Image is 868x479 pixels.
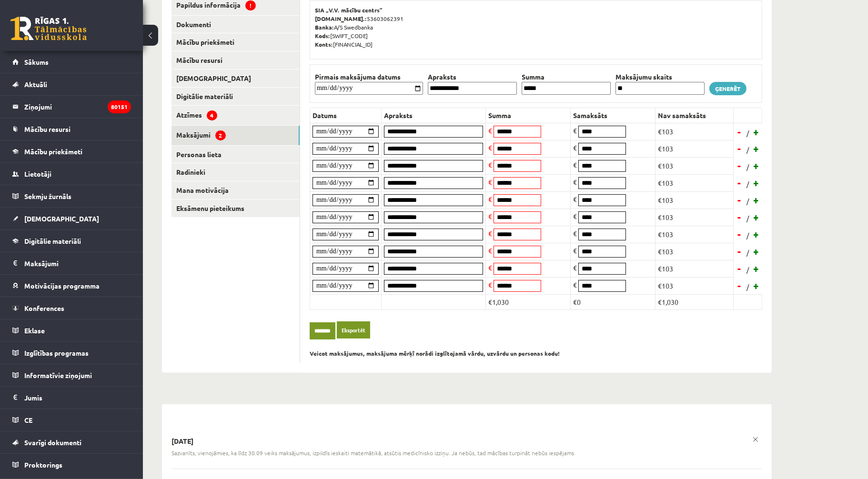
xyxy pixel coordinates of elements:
a: - [735,141,744,156]
span: Aktuāli [24,80,47,89]
span: € [488,126,492,135]
a: Eksportēt [337,321,370,339]
span: € [488,160,492,169]
span: € [573,160,577,169]
a: - [735,227,744,241]
a: Informatīvie ziņojumi [12,364,131,386]
th: Pirmais maksājuma datums [313,72,425,82]
td: €103 [656,260,734,277]
span: 2 [215,130,226,140]
span: € [488,263,492,272]
th: Datums [310,108,382,123]
span: / [746,265,750,275]
span: Lietotāji [24,170,51,178]
a: + [752,176,761,190]
a: Motivācijas programma [12,275,131,297]
span: Sākums [24,58,49,66]
th: Maksājumu skaits [613,72,707,82]
span: € [573,280,577,289]
a: Izglītības programas [12,342,131,364]
a: [DEMOGRAPHIC_DATA] [172,70,300,87]
td: €1,030 [486,294,571,309]
th: Summa [519,72,613,82]
p: [DATE] [172,437,762,446]
th: Summa [486,108,571,123]
a: + [752,279,761,293]
a: Digitālie materiāli [12,230,131,252]
a: Sekmju žurnāls [12,185,131,207]
a: Eklase [12,319,131,341]
span: / [746,230,750,240]
a: + [752,193,761,207]
span: / [746,248,750,258]
a: Konferences [12,297,131,319]
b: Veicot maksājumus, maksājuma mērķī norādi izglītojamā vārdu, uzvārdu un personas kodu! [310,349,560,357]
span: Konferences [24,304,64,312]
a: + [752,227,761,241]
b: Konts: [315,40,333,48]
b: SIA „V.V. mācību centrs” [315,6,383,14]
a: - [735,210,744,224]
span: / [746,145,750,155]
a: Radinieki [172,163,300,181]
a: Mācību priekšmeti [12,140,131,162]
a: Ziņojumi80151 [12,96,131,118]
td: €103 [656,209,734,226]
td: €0 [571,294,656,309]
a: Dokumenti [172,16,300,33]
td: €103 [656,174,734,191]
th: Nav samaksāts [656,108,734,123]
a: CE [12,409,131,431]
span: Eklase [24,326,45,335]
a: Maksājumi2 [172,126,300,145]
span: Informatīvie ziņojumi [24,371,92,379]
th: Apraksts [382,108,486,123]
span: Jumis [24,393,42,402]
span: Mācību resursi [24,125,71,133]
span: / [746,162,750,172]
span: Izglītības programas [24,349,89,357]
span: Mācību priekšmeti [24,147,82,156]
a: + [752,125,761,139]
a: Maksājumi [12,252,131,274]
span: € [573,195,577,203]
span: € [488,143,492,152]
span: € [488,178,492,186]
a: Rīgas 1. Tālmācības vidusskola [10,17,87,40]
legend: Maksājumi [24,252,131,274]
td: €103 [656,243,734,260]
b: Banka: [315,23,334,31]
a: - [735,244,744,259]
a: + [752,141,761,156]
td: €103 [656,140,734,157]
a: Jumis [12,387,131,409]
span: € [488,195,492,203]
span: / [746,179,750,189]
a: + [752,261,761,276]
span: € [573,229,577,238]
b: [DOMAIN_NAME].: [315,15,367,22]
i: 80151 [108,100,131,113]
a: + [752,244,761,259]
a: - [735,193,744,207]
a: Proktorings [12,454,131,476]
p: 53603062391 A/S Swedbanka [SWIFT_CODE] [FINANCIAL_ID] [315,6,757,49]
td: €103 [656,123,734,140]
span: / [746,282,750,292]
a: Atzīmes4 [172,106,300,125]
span: € [488,246,492,255]
span: [DEMOGRAPHIC_DATA] [24,214,99,223]
span: € [573,178,577,186]
span: ! [245,0,256,10]
td: €103 [656,226,734,243]
span: € [488,229,492,238]
a: - [735,261,744,276]
a: Svarīgi dokumenti [12,431,131,453]
span: 4 [207,110,217,120]
span: Sekmju žurnāls [24,192,71,200]
span: CE [24,416,32,424]
th: Apraksts [425,72,519,82]
span: Sazvanīts, vienojāmies, ka līdz 30.09 veiks maksājumus, izpildīs ieskaiti matemātikā, atsūtis med... [172,449,575,457]
span: € [573,212,577,220]
span: € [573,263,577,272]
